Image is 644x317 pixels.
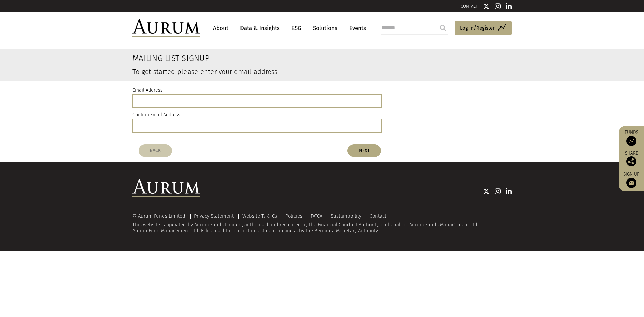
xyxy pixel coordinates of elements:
[132,68,447,75] h3: To get started please enter your email address
[626,156,636,166] img: Share this post
[194,213,234,219] a: Privacy Statement
[461,4,478,9] a: CONTACT
[346,22,366,34] a: Events
[132,214,189,219] div: © Aurum Funds Limited
[506,188,512,195] img: Linkedin icon
[483,3,490,10] img: Twitter icon
[132,54,447,63] h2: Mailing List Signup
[331,213,361,219] a: Sustainability
[370,213,386,219] a: Contact
[285,213,302,219] a: Policies
[436,21,450,35] input: Submit
[242,213,277,219] a: Website Ts & Cs
[210,22,232,34] a: About
[622,129,641,146] a: Funds
[288,22,305,34] a: ESG
[460,24,495,32] span: Log in/Register
[347,144,381,157] button: NEXT
[495,188,501,195] img: Instagram icon
[455,21,512,35] a: Log in/Register
[139,144,172,157] button: BACK
[132,111,180,119] label: Confirm Email Address
[132,179,200,197] img: Aurum Logo
[132,86,163,94] label: Email Address
[310,22,341,34] a: Solutions
[132,214,512,234] div: This website is operated by Aurum Funds Limited, authorised and regulated by the Financial Conduc...
[622,151,641,166] div: Share
[495,3,501,10] img: Instagram icon
[626,136,636,146] img: Access Funds
[311,213,322,219] a: FATCA
[622,171,641,188] a: Sign up
[626,178,636,188] img: Sign up to our newsletter
[237,22,283,34] a: Data & Insights
[483,188,490,195] img: Twitter icon
[506,3,512,10] img: Linkedin icon
[132,19,200,37] img: Aurum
